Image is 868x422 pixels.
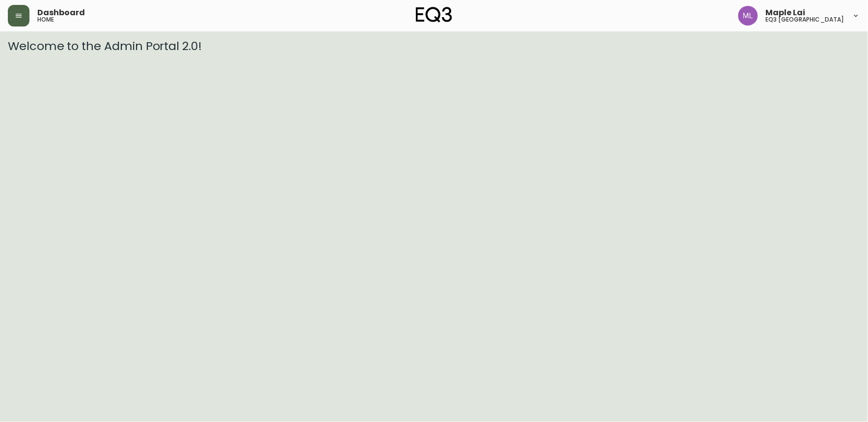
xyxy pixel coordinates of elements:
[766,9,806,17] span: Maple Lai
[8,39,860,53] h3: Welcome to the Admin Portal 2.0!
[766,17,844,23] h5: eq3 [GEOGRAPHIC_DATA]
[37,9,85,17] span: Dashboard
[416,7,452,23] img: logo
[738,6,758,26] img: 61e28cffcf8cc9f4e300d877dd684943
[37,17,54,23] h5: home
